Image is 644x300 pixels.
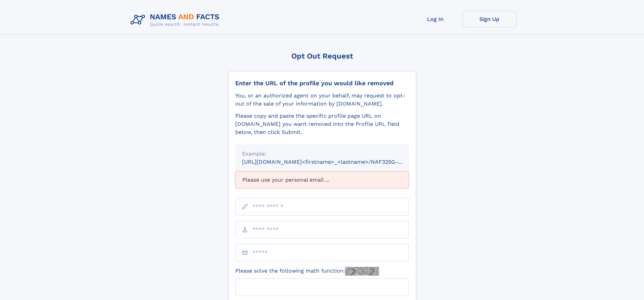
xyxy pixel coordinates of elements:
div: Example: [242,150,402,158]
div: Opt Out Request [228,52,416,60]
a: Sign Up [462,11,517,27]
div: You, or an authorized agent on your behalf, may request to opt-out of the sale of your informatio... [235,92,409,108]
div: Please copy and paste the specific profile page URL on [DOMAIN_NAME] you want removed into the Pr... [235,112,409,136]
small: [URL][DOMAIN_NAME]<firstname>_<lastname>/NAF325G-xxxxxxxx [242,159,422,165]
a: Log In [408,11,462,27]
label: Please solve the following math function: [235,267,379,276]
div: Enter the URL of the profile you would like removed [235,79,409,87]
img: Logo Names and Facts [128,11,225,29]
div: Please use your personal email ... [235,171,409,188]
